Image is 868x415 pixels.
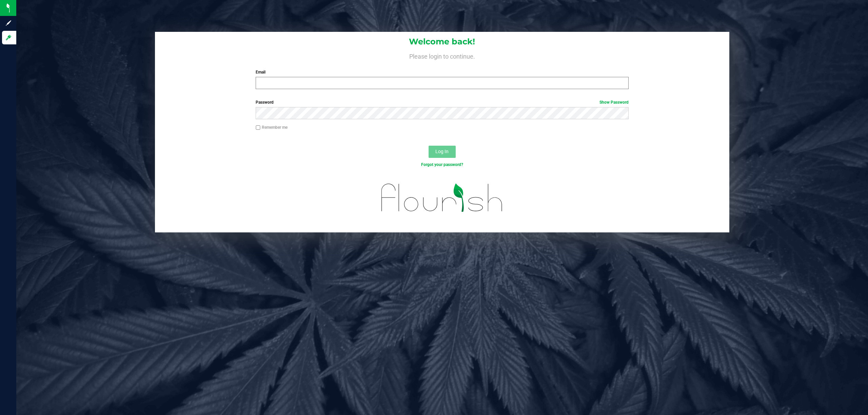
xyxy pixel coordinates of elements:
img: flourish_logo.svg [370,175,514,221]
inline-svg: Sign up [5,20,12,26]
label: Remember me [256,124,288,130]
input: Remember me [256,125,260,130]
a: Show Password [599,100,629,105]
label: Email [256,69,629,75]
a: Forgot your password? [421,162,463,167]
span: Password [256,100,274,105]
h4: Please login to continue. [155,51,730,60]
button: Log In [429,146,456,158]
h1: Welcome back! [155,37,730,46]
inline-svg: Log in [5,34,12,41]
span: Log In [435,149,449,154]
